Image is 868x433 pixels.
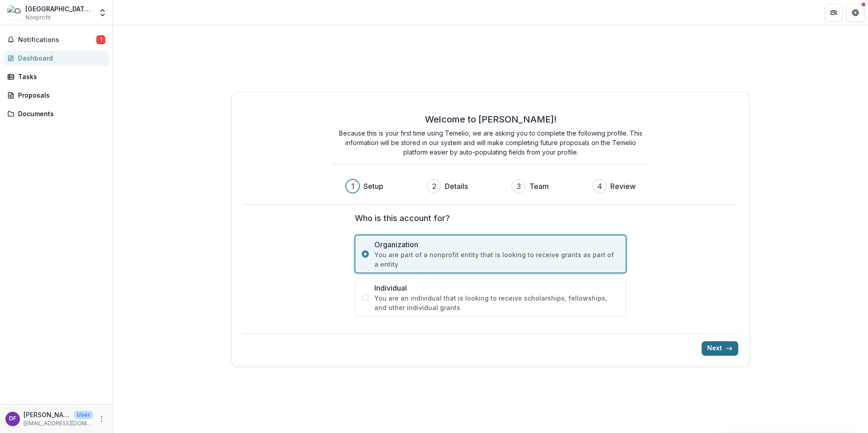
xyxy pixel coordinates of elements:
p: User [74,411,93,419]
span: Individual [374,282,619,293]
span: 1 [96,35,105,44]
p: [PERSON_NAME] [24,410,71,419]
button: Open entity switcher [96,4,109,22]
span: Notifications [18,36,96,44]
div: 2 [432,181,436,192]
div: Proposals [18,90,102,100]
p: Because this is your first time using Temelio, we are asking you to complete the following profil... [332,128,649,157]
h3: Review [610,181,636,192]
span: You are an individual that is looking to receive scholarships, fellowships, and other individual ... [374,293,619,312]
div: Documents [18,109,102,118]
p: [EMAIL_ADDRESS][DOMAIN_NAME] [24,419,93,428]
h3: Setup [363,181,383,192]
div: 1 [351,181,354,192]
a: Documents [4,106,109,121]
button: Partners [825,4,843,22]
a: Dashboard [4,51,109,66]
div: Progress [345,179,636,193]
h3: Details [445,181,468,192]
a: Proposals [4,88,109,103]
span: Nonprofit [25,14,51,22]
div: Dylan Falk [9,416,16,422]
button: More [96,414,107,424]
div: Dashboard [18,53,102,63]
a: Tasks [4,69,109,84]
span: Organization [374,239,619,250]
button: Notifications1 [4,33,109,47]
img: City of Asylum Pittsburgh [7,5,22,20]
label: Who is this account for? [355,212,621,224]
button: Get Help [846,4,864,22]
button: Next [702,341,738,356]
div: Tasks [18,72,102,81]
div: 3 [517,181,521,192]
span: You are part of a nonprofit entity that is looking to receive grants as part of a entity [374,250,619,269]
h2: Welcome to [PERSON_NAME]! [425,114,557,125]
div: [GEOGRAPHIC_DATA] [GEOGRAPHIC_DATA] [25,4,93,14]
h3: Team [529,181,549,192]
div: 4 [597,181,602,192]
